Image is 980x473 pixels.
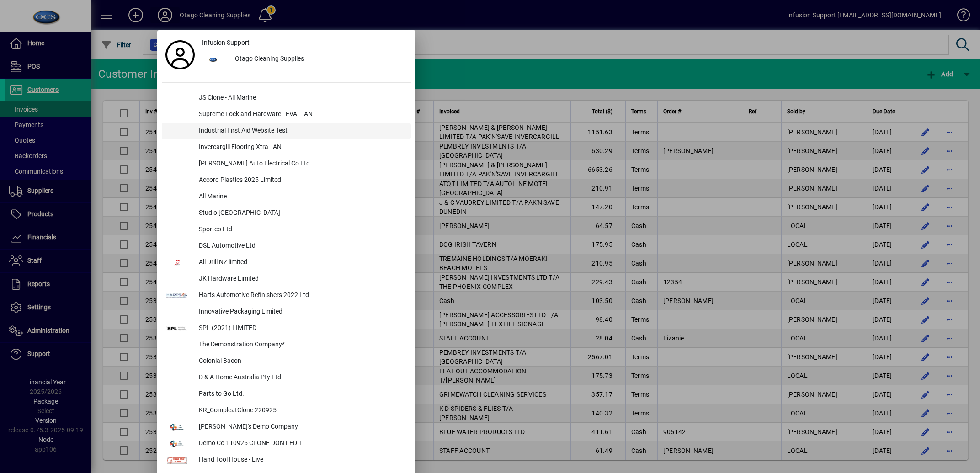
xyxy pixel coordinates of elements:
div: Innovative Packaging Limited [192,304,411,320]
button: The Demonstration Company* [162,337,411,353]
button: Industrial First Aid Website Test [162,123,411,139]
div: JK Hardware Limited [192,271,411,287]
div: Accord Plastics 2025 Limited [192,172,411,189]
button: JK Hardware Limited [162,271,411,287]
div: Parts to Go Ltd. [192,386,411,403]
button: Parts to Go Ltd. [162,386,411,403]
button: [PERSON_NAME] Auto Electrical Co Ltd [162,156,411,172]
button: All Drill NZ limited [162,255,411,271]
div: [PERSON_NAME]'s Demo Company [192,419,411,436]
div: JS Clone - All Marine [192,90,411,106]
div: Hand Tool House - Live [192,452,411,468]
button: D & A Home Australia Pty Ltd [162,370,411,386]
button: Invercargill Flooring Xtra - AN [162,139,411,156]
div: [PERSON_NAME] Auto Electrical Co Ltd [192,156,411,172]
button: Innovative Packaging Limited [162,304,411,320]
button: JS Clone - All Marine [162,90,411,106]
button: Colonial Bacon [162,353,411,370]
button: KR_CompleatClone 220925 [162,403,411,419]
a: Profile [162,47,198,63]
div: D & A Home Australia Pty Ltd [192,370,411,386]
div: All Drill NZ limited [192,255,411,271]
div: The Demonstration Company* [192,337,411,353]
div: Studio [GEOGRAPHIC_DATA] [192,205,411,222]
button: SPL (2021) LIMITED [162,320,411,337]
button: Studio [GEOGRAPHIC_DATA] [162,205,411,222]
div: Supreme Lock and Hardware - EVAL- AN [192,106,411,123]
button: Demo Co 110925 CLONE DONT EDIT [162,436,411,452]
div: SPL (2021) LIMITED [192,320,411,337]
button: DSL Automotive Ltd [162,238,411,255]
span: Infusion Support [202,38,250,48]
div: Invercargill Flooring Xtra - AN [192,139,411,156]
button: Sportco Ltd [162,222,411,238]
div: Harts Automotive Refinishers 2022 Ltd [192,287,411,304]
a: Infusion Support [198,35,411,51]
div: Demo Co 110925 CLONE DONT EDIT [192,436,411,452]
button: Otago Cleaning Supplies [198,51,411,68]
div: Otago Cleaning Supplies [228,51,411,68]
div: Sportco Ltd [192,222,411,238]
div: KR_CompleatClone 220925 [192,403,411,419]
div: Industrial First Aid Website Test [192,123,411,139]
button: Harts Automotive Refinishers 2022 Ltd [162,287,411,304]
button: Supreme Lock and Hardware - EVAL- AN [162,106,411,123]
button: Hand Tool House - Live [162,452,411,468]
button: [PERSON_NAME]'s Demo Company [162,419,411,436]
button: All Marine [162,189,411,205]
div: Colonial Bacon [192,353,411,370]
div: DSL Automotive Ltd [192,238,411,255]
div: All Marine [192,189,411,205]
button: Accord Plastics 2025 Limited [162,172,411,189]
